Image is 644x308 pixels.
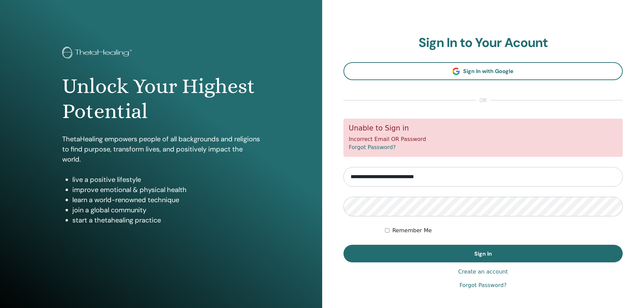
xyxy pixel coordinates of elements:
[343,62,623,80] a: Sign In with Google
[72,215,260,225] li: start a thetahealing practice
[463,68,514,75] span: Sign In with Google
[62,74,260,124] h1: Unlock Your Highest Potential
[72,174,260,185] li: live a positive lifestyle
[385,227,623,235] div: Keep me authenticated indefinitely or until I manually logout
[343,35,623,51] h2: Sign In to Your Acount
[458,268,508,276] a: Create an account
[349,144,396,150] a: Forgot Password?
[474,250,492,257] span: Sign In
[343,119,623,157] div: Incorrect Email OR Password
[343,245,623,262] button: Sign In
[72,185,260,195] li: improve emotional & physical health
[392,227,432,235] label: Remember Me
[62,134,260,164] p: ThetaHealing empowers people of all backgrounds and religions to find purpose, transform lives, a...
[349,124,618,133] h5: Unable to Sign in
[72,195,260,205] li: learn a world-renowned technique
[476,96,490,104] span: or
[459,281,506,289] a: Forgot Password?
[72,205,260,215] li: join a global community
